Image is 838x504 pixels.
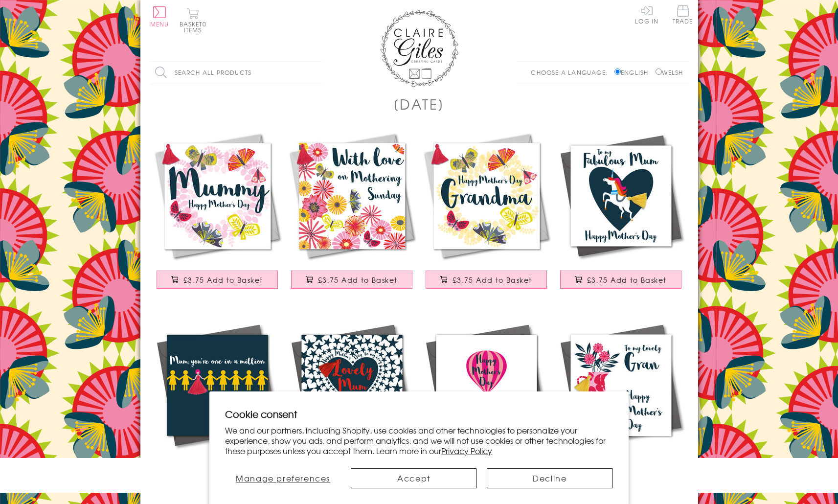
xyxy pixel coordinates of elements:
button: £3.75 Add to Basket [291,271,412,289]
h2: Cookie consent [225,407,613,421]
button: £3.75 Add to Basket [426,271,547,289]
a: Mother's Day Card, Unicorn, Fabulous Mum, Embellished with a colourful tassel £3.75 Add to Basket [554,129,688,298]
a: Mother's Day Card, Heart of Stars, Lovely Mum, Embellished with a tassel £3.75 Add to Basket [285,318,419,488]
img: Mother's Day Card, Hot air balloon, Embellished with a colourful tassel [419,318,554,453]
img: Mother's Day Card, Butterfly Wreath, Grandma, Embellished with a tassel [419,129,554,263]
span: £3.75 Add to Basket [183,275,263,285]
a: Log In [635,5,658,24]
span: £3.75 Add to Basket [587,275,667,285]
label: English [614,68,653,77]
a: Trade [673,5,693,26]
a: Mother's Day Card, Hot air balloon, Embellished with a colourful tassel £3.75 Add to Basket [419,318,554,488]
img: Mother's Day Card, Mum, 1 in a million, Embellished with a colourful tassel [150,318,285,453]
input: Welsh [656,69,662,75]
a: Mother's Day Card, Butterfly Wreath, Mummy, Embellished with a colourful tassel £3.75 Add to Basket [150,129,285,298]
button: £3.75 Add to Basket [560,271,681,289]
button: £3.75 Add to Basket [157,271,278,289]
p: Choose a language: [531,68,612,77]
span: Menu [150,20,169,28]
span: £3.75 Add to Basket [318,275,398,285]
button: Manage preferences [225,468,341,488]
img: Mother's Day Card, Butterfly Wreath, Mummy, Embellished with a colourful tassel [150,129,285,263]
a: Mother's Day Card, Tumbling Flowers, Mothering Sunday, Embellished with a tassel £3.75 Add to Basket [285,129,419,298]
p: We and our partners, including Shopify, use cookies and other technologies to personalize your ex... [225,425,613,456]
a: Mother's Day Card, Flowers, Lovely Gran, Embellished with a colourful tassel £3.75 Add to Basket [554,318,688,488]
span: Manage preferences [236,472,330,484]
input: Search all products [150,62,321,84]
span: 0 items [184,20,206,34]
img: Claire Giles Greetings Cards [380,10,458,87]
button: Decline [487,468,613,488]
img: Mother's Day Card, Flowers, Lovely Gran, Embellished with a colourful tassel [554,318,688,453]
span: Trade [673,5,693,24]
a: Mother's Day Card, Mum, 1 in a million, Embellished with a colourful tassel £3.75 Add to Basket [150,318,285,488]
button: Accept [351,468,477,488]
img: Mother's Day Card, Unicorn, Fabulous Mum, Embellished with a colourful tassel [554,129,688,263]
label: Welsh [656,68,683,77]
a: Privacy Policy [441,445,492,457]
input: English [614,69,621,75]
span: £3.75 Add to Basket [453,275,532,285]
img: Mother's Day Card, Heart of Stars, Lovely Mum, Embellished with a tassel [285,318,419,453]
a: Mother's Day Card, Butterfly Wreath, Grandma, Embellished with a tassel £3.75 Add to Basket [419,129,554,298]
img: Mother's Day Card, Tumbling Flowers, Mothering Sunday, Embellished with a tassel [285,129,419,263]
input: Search [312,62,321,84]
button: Basket0 items [180,8,206,33]
button: Menu [150,6,169,27]
h1: [DATE] [393,94,445,114]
